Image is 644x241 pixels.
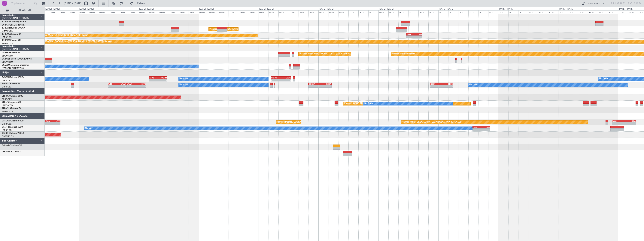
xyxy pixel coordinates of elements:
div: UAAA [127,83,136,85]
div: [DATE] - [DATE] [79,8,94,11]
a: CS-JHHGlobal 6000 [2,126,23,128]
div: [DATE] - [DATE] [319,8,333,11]
div: LFPB [136,83,146,85]
div: 16:00 [59,10,69,14]
div: 12:00 [348,10,358,14]
div: 00:00 [618,10,628,14]
div: - [473,129,481,131]
div: [DATE] - [DATE] [619,8,633,11]
span: F-GPNJ [2,76,10,79]
div: 00:00 [79,10,89,14]
a: LFPB/LBG [2,85,12,88]
div: KTEB [407,33,414,35]
div: - [481,129,490,131]
div: - [414,36,422,38]
a: T7-DYNChallenger 604 [2,21,26,23]
div: - [52,122,60,125]
div: 08:00 [339,10,348,14]
span: All Aircraft [10,9,40,12]
div: 00:00 [438,10,448,14]
div: LFPB [473,126,481,128]
div: Planned Maint [GEOGRAPHIC_DATA] ([GEOGRAPHIC_DATA]) [277,119,336,125]
div: DGAA [44,120,52,122]
div: - [150,79,158,81]
div: 20:00 [129,10,139,14]
a: LX-AOACitation Mustang [2,64,29,66]
div: UCFM [271,77,281,79]
span: CS-DOU [2,120,11,122]
div: 04:00 [269,10,278,14]
div: LFPB [150,77,158,79]
div: Planned Maint [GEOGRAPHIC_DATA] [210,26,245,32]
div: [DATE] - [DATE] [439,8,453,11]
div: 12:00 [49,10,59,14]
div: UCFM [158,77,167,79]
a: EDLW/DTM [2,61,13,63]
div: 04:00 [89,10,99,14]
span: Refresh [134,2,150,5]
div: 08:00 [219,10,229,14]
div: 04:00 [508,10,518,14]
div: 04:00 [149,10,159,14]
div: 20:00 [368,10,378,14]
div: 00:00 [139,10,149,14]
div: CYBG [481,126,490,128]
div: 04:00 [329,10,339,14]
div: 04:00 [568,10,578,14]
div: 08:00 [518,10,528,14]
div: Planned Maint [GEOGRAPHIC_DATA] (Sultan [PERSON_NAME] [PERSON_NAME] - Subang) [25,39,112,44]
div: No Crew [469,82,478,88]
a: WMSA/SZB [2,42,13,45]
div: 16:00 [478,10,488,14]
div: [DATE] - [DATE] [499,8,513,11]
div: 16:00 [299,10,308,14]
div: 08:00 [398,10,408,14]
div: 12:00 [528,10,538,14]
div: Planned Maint [GEOGRAPHIC_DATA] ([GEOGRAPHIC_DATA]) [402,119,461,125]
div: [DATE] - [DATE] [139,8,154,11]
a: CS-DOUGlobal 6500 [2,120,23,122]
div: No Crew [364,101,373,106]
a: F-GPNJFalcon 900EX [2,76,24,79]
div: [DATE] - [DATE] [45,8,60,11]
div: 04:00 [388,10,398,14]
div: 20:00 [548,10,558,14]
span: 9H-LPZ [2,101,9,103]
div: - [430,85,442,87]
div: 20:00 [69,10,79,14]
span: T7-EMI [2,27,9,29]
span: 9H-VSLK [2,107,11,110]
div: 08:00 [99,10,109,14]
a: EVRA/[PERSON_NAME] [2,23,25,26]
div: LFPB [414,33,422,35]
div: 20:00 [488,10,498,14]
div: 12:00 [109,10,119,14]
span: LX-GBH [2,52,10,54]
div: No Crew [599,76,608,82]
div: 04:00 [628,10,638,14]
div: 12:00 [408,10,418,14]
a: F-HECDFalcon 7X [2,83,20,85]
div: - [320,85,331,87]
span: LX-INB [2,58,9,60]
a: LX-INBFalcon 900EX EASy II [2,58,32,60]
div: Quick Links [587,2,600,6]
a: LFMD/CEQ [2,104,13,107]
div: 16:00 [179,10,189,14]
div: 04:00 [448,10,458,14]
span: T7-PJ29 [2,39,10,41]
a: LFPB/LBG [2,36,12,39]
span: OY-NBS [2,151,11,153]
a: LFPB/LBG [2,129,12,132]
div: 00:00 [199,10,209,14]
div: RJBB [108,83,117,85]
div: 08:00 [159,10,169,14]
div: 00:00 [498,10,508,14]
div: - [624,122,636,125]
div: - [612,122,624,125]
div: UAAA [117,83,126,85]
div: - [271,79,281,81]
span: T7-DYN [2,21,10,23]
div: - [136,85,146,87]
a: 9H-YAAGlobal 5000 [2,95,23,97]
